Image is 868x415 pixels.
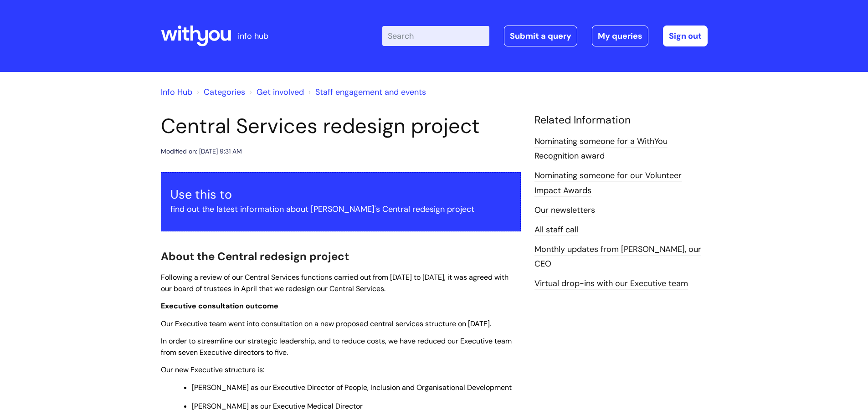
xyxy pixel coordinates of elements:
h4: Related Information [534,114,708,127]
a: Virtual drop-ins with our Executive team [534,278,688,290]
li: Staff engagement and events [306,85,426,99]
h3: Use this to [170,187,511,202]
li: Solution home [195,85,245,99]
span: [PERSON_NAME] as our Executive Medical Director [192,401,363,411]
input: Search [382,26,489,46]
a: Get involved [257,87,304,97]
p: find out the latest information about [PERSON_NAME]'s Central redesign project [170,202,511,216]
a: Staff engagement and events [315,87,426,97]
h1: Central Services redesign project [161,114,521,138]
li: Get involved [247,85,304,99]
a: All staff call [534,224,578,236]
span: Our Executive team went into consultation on a new proposed central services structure on [DATE]. [161,319,491,328]
span: In order to streamline our strategic leadership, and to reduce costs, we have reduced our Executi... [161,336,512,357]
a: Info Hub [161,87,192,97]
span: Our new Executive structure is: [161,365,264,374]
a: My queries [592,26,648,46]
div: Modified on: [DATE] 9:31 AM [161,146,242,157]
p: info hub [238,29,268,43]
div: | - [382,26,708,46]
a: Submit a query [504,26,577,46]
span: Executive consultation outcome [161,301,278,311]
a: Our newsletters [534,205,595,216]
span: [PERSON_NAME] as our Executive Director of People, Inclusion and Organisational Development [192,383,512,392]
a: Nominating someone for a WithYou Recognition award [534,136,668,162]
a: Categories [204,87,245,97]
a: Monthly updates from [PERSON_NAME], our CEO [534,244,701,270]
span: Following a review of our Central Services functions carried out from [DATE] to [DATE], it was ag... [161,272,508,293]
a: Sign out [663,26,708,46]
span: About the Central redesign project [161,249,349,263]
a: Nominating someone for our Volunteer Impact Awards [534,170,682,196]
